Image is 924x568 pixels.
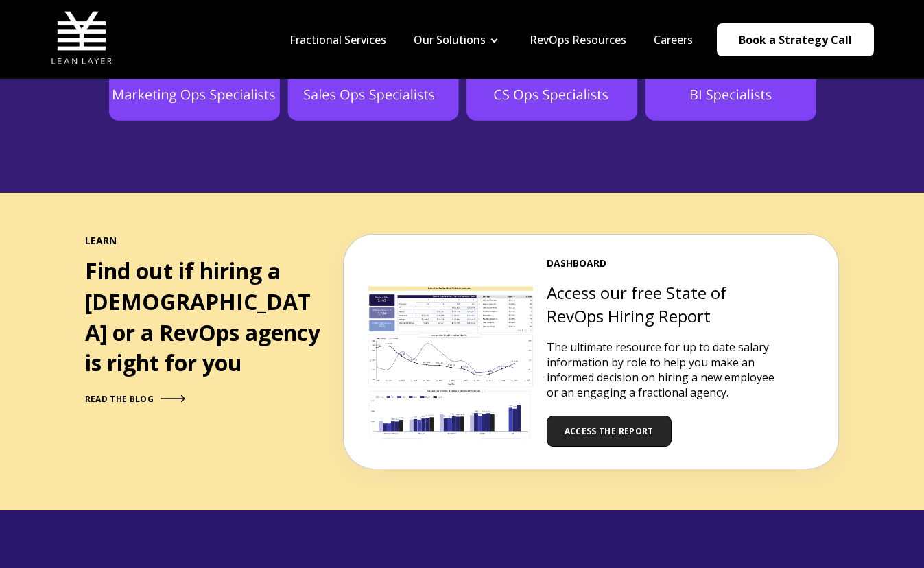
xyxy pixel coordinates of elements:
a: ACCESS THE REPORT [547,416,672,447]
div: Navigation Menu [276,32,707,47]
span: LEARN [85,234,324,248]
img: State of RevOps Hiring Report [368,286,533,440]
span: READ THE BLOG [85,393,154,405]
h2: Find out if hiring a [DEMOGRAPHIC_DATA] or a RevOps agency is right for you [85,256,324,379]
span: The ultimate resource for up to date salary information by role to help you make an informed deci... [547,340,774,400]
a: READ THE BLOG [85,394,185,405]
h3: Access our free State of RevOps Hiring Report [547,281,780,327]
a: Book a Strategy Call [717,23,874,56]
a: RevOps Resources [530,32,626,47]
a: Our Solutions [414,32,486,47]
a: Fractional Services [289,32,386,47]
img: Lean Layer Logo [51,7,112,69]
span: DASHBOARD [547,257,780,270]
span: ACCESS THE REPORT [565,425,654,437]
a: Careers [654,32,693,47]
